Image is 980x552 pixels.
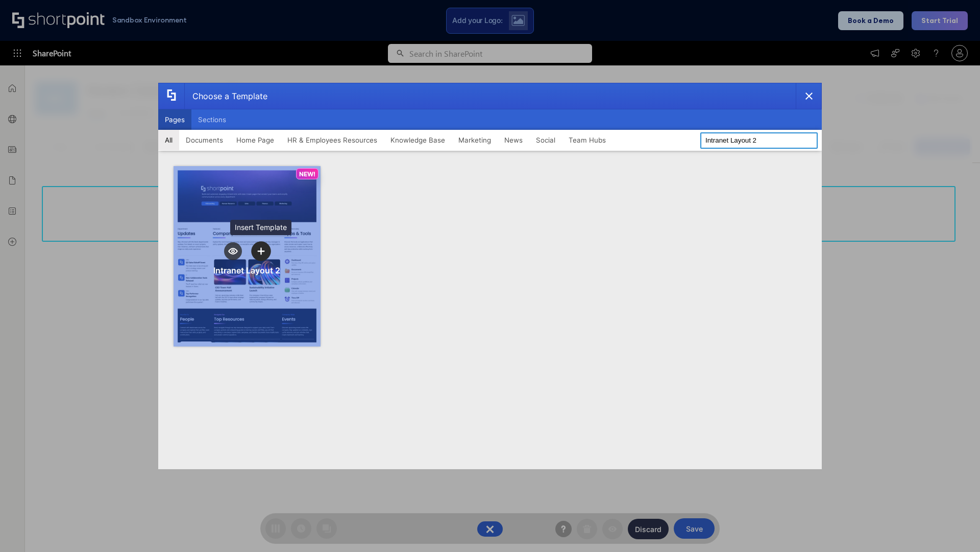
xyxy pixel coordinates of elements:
div: template selector [158,83,822,469]
button: Pages [158,109,191,130]
button: Sections [191,109,233,130]
div: Intranet Layout 2 [213,265,280,275]
button: HR & Employees Resources [281,130,384,150]
input: Search [700,132,818,149]
div: Choose a Template [184,83,267,109]
button: Documents [179,130,230,150]
button: Social [529,130,562,150]
iframe: Chat Widget [929,503,980,552]
button: News [498,130,529,150]
button: Home Page [230,130,281,150]
p: NEW! [299,170,315,178]
button: Team Hubs [562,130,612,150]
button: Knowledge Base [384,130,452,150]
button: Marketing [452,130,498,150]
button: All [158,130,179,150]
